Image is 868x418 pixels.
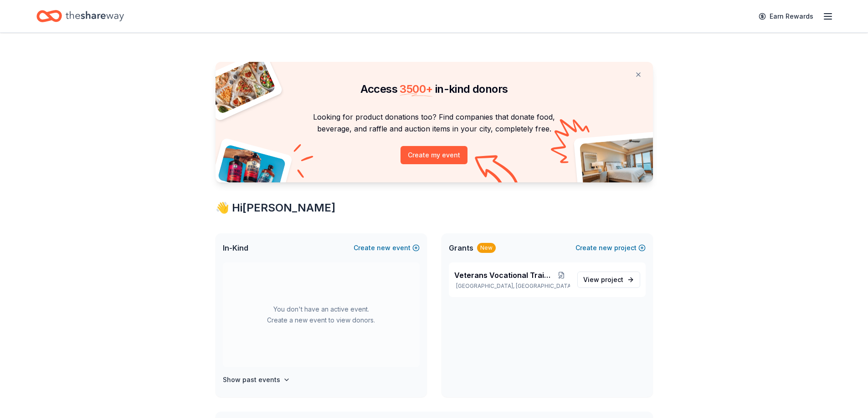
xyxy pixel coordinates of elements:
[454,270,553,281] span: Veterans Vocational Training
[599,242,612,253] span: new
[454,282,570,290] p: [GEOGRAPHIC_DATA], [GEOGRAPHIC_DATA]
[377,242,390,253] span: new
[601,276,623,283] span: project
[400,82,432,96] span: 3500 +
[354,242,420,253] button: Createnewevent
[223,374,280,385] h4: Show past events
[205,56,276,115] img: Pizza
[360,82,508,96] span: Access in-kind donors
[477,243,496,253] div: New
[226,111,642,135] p: Looking for product donations too? Find companies that donate food, beverage, and raffle and auct...
[401,146,467,164] button: Create my event
[583,274,623,285] span: View
[575,242,646,253] button: Createnewproject
[577,272,640,288] a: View project
[36,5,124,27] a: Home
[223,262,420,367] div: You don't have an active event. Create a new event to view donors.
[216,201,653,215] div: 👋 Hi [PERSON_NAME]
[475,155,520,189] img: Curvy arrow
[753,8,819,25] a: Earn Rewards
[223,374,290,385] button: Show past events
[223,242,248,253] span: In-Kind
[449,242,473,253] span: Grants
